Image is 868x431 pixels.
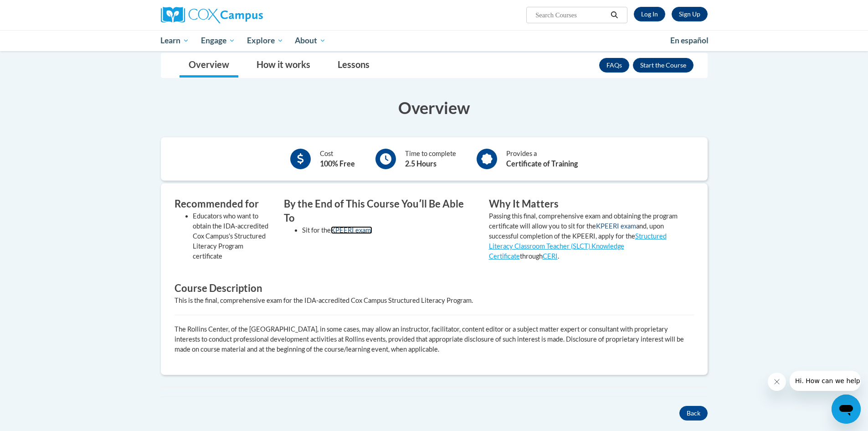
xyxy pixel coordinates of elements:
[331,226,372,234] a: KPEERI exam.
[634,7,665,21] a: Log In
[161,7,263,23] img: Cox Campus
[155,30,195,51] a: Learn
[790,371,861,391] iframe: Message from company
[241,30,289,51] a: Explore
[832,395,861,424] iframe: Button to launch messaging window
[405,149,456,169] div: Time to complete
[5,6,74,14] span: Hi. How can we help?
[320,149,355,169] div: Cost
[633,58,693,73] button: Enroll
[534,10,607,21] input: Search Courses
[295,35,326,46] span: About
[489,232,667,260] a: Structured Literacy Classroom Teacher (SLCT) Knowledge Certificate
[175,324,694,354] p: The Rollins Center, of the [GEOGRAPHIC_DATA], in some cases, may allow an instructor, facilitator...
[175,197,270,211] h3: Recommended for
[160,35,189,46] span: Learn
[302,225,475,235] li: Sit for the
[506,159,578,168] b: Certificate of Training
[489,197,680,211] h3: Why It Matters
[543,252,558,260] a: CERI
[247,53,319,78] a: How it works
[672,7,708,21] a: Register
[201,35,235,46] span: Engage
[679,406,708,421] button: Back
[596,222,636,230] a: KPEERI exam
[247,35,283,46] span: Explore
[147,30,721,51] div: Main menu
[284,197,475,225] h3: By the End of This Course Youʹll Be Able To
[193,211,270,261] li: Educators who want to obtain the IDA-accredited Cox Campus's Structured Literacy Program certificate
[599,58,629,73] a: FAQs
[161,96,708,119] h3: Overview
[489,211,680,261] p: Passing this final, comprehensive exam and obtaining the program certificate will allow you to si...
[175,296,694,306] div: This is the final, comprehensive exam for the IDA-accredited Cox Campus Structured Literacy Program.
[289,30,332,51] a: About
[320,159,355,168] b: 100% Free
[506,149,578,169] div: Provides a
[768,373,786,391] iframe: Close message
[195,30,241,51] a: Engage
[175,281,694,296] h3: Course Description
[405,159,437,168] b: 2.5 Hours
[180,53,238,78] a: Overview
[664,31,714,50] a: En español
[161,7,334,23] a: Cox Campus
[329,53,379,78] a: Lessons
[607,10,621,21] button: Search
[670,36,709,45] span: En español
